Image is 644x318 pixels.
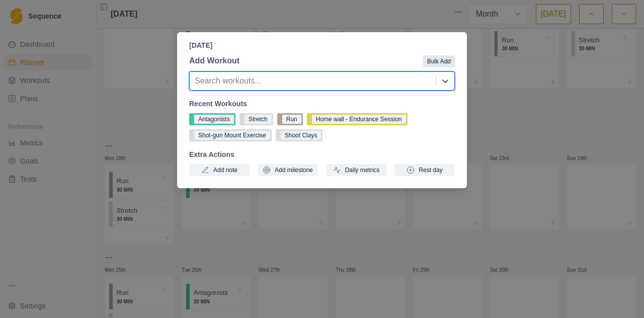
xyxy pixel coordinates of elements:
p: Add Workout [189,55,239,67]
button: Antagonists [189,113,235,125]
button: Shot-gun Mount Exercise [189,129,272,141]
button: Stretch [239,113,273,125]
button: Shoot Clays [276,129,323,141]
p: [DATE] [189,40,455,51]
button: Run [277,113,303,125]
button: Add note [189,164,250,176]
button: Home wall - Endurance Session [307,113,408,125]
button: Rest day [394,164,455,176]
button: Daily metrics [326,164,386,176]
button: Add milestone [258,164,318,176]
button: Bulk Add [423,55,455,67]
p: Extra Actions [189,149,455,160]
p: Recent Workouts [189,99,455,109]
